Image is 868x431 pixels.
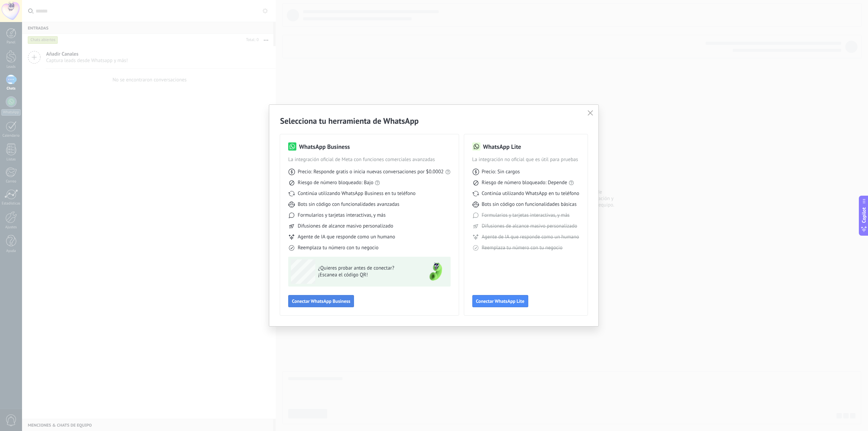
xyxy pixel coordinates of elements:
[482,179,567,186] span: Riesgo de número bloqueado: Depende
[482,169,520,175] span: Precio: Sin cargos
[318,265,417,272] span: ¿Quieres probar antes de conectar?
[423,259,448,284] img: green-phone.png
[299,142,350,151] h3: WhatsApp Business
[482,244,563,251] span: Reemplaza tu número con tu negocio
[298,223,393,230] span: Difusiones de alcance masivo personalizado
[482,223,577,230] span: Difusiones de alcance masivo personalizado
[298,190,415,197] span: Continúa utilizando WhatsApp Business en tu teléfono
[280,116,588,126] h2: Selecciona tu herramienta de WhatsApp
[298,244,378,251] span: Reemplaza tu número con tu negocio
[298,212,386,219] span: Formularios y tarjetas interactivas, y más
[861,207,867,223] span: Copilot
[472,156,579,163] span: La integración no oficial que es útil para pruebas
[482,234,579,240] span: Agente de IA que responde como un humano
[288,156,451,163] span: La integración oficial de Meta con funciones comerciales avanzadas
[483,142,521,151] h3: WhatsApp Lite
[482,201,577,208] span: Bots sin código con funcionalidades básicas
[298,201,399,208] span: Bots sin código con funcionalidades avanzadas
[482,212,570,219] span: Formularios y tarjetas interactivas, y más
[298,169,444,175] span: Precio: Responde gratis o inicia nuevas conversaciones por $0.0002
[288,295,354,307] button: Conectar WhatsApp Business
[292,299,350,303] span: Conectar WhatsApp Business
[476,299,525,303] span: Conectar WhatsApp Lite
[298,234,395,240] span: Agente de IA que responde como un humano
[482,190,579,197] span: Continúa utilizando WhatsApp en tu teléfono
[472,295,528,307] button: Conectar WhatsApp Lite
[298,179,373,186] span: Riesgo de número bloqueado: Bajo
[318,272,417,278] span: ¡Escanea el código QR!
